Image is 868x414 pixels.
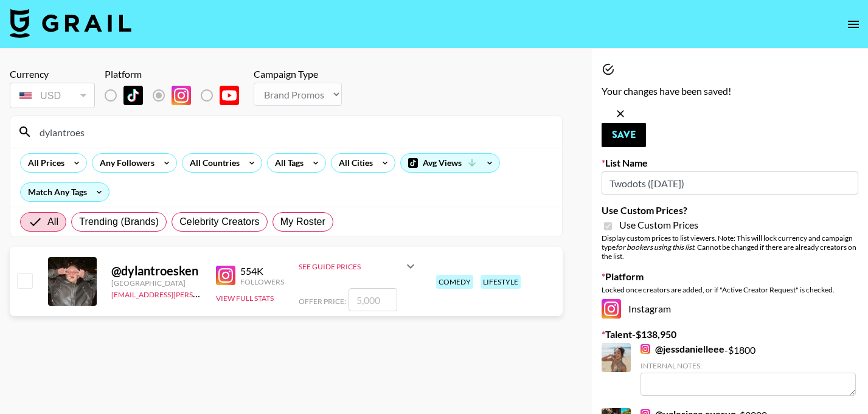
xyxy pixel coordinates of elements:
[641,361,856,370] div: Internal Notes:
[641,344,650,354] img: Instagram
[79,215,159,229] span: Trending (Brands)
[616,243,694,252] em: for bookers using this list
[179,215,260,229] span: Celebrity Creators
[481,275,521,289] div: lifestyle
[92,154,157,172] div: Any Followers
[12,85,92,106] div: USD
[10,9,131,38] img: Grail Talent
[332,154,375,172] div: All Cities
[602,285,858,294] div: Locked once creators are added, or if "Active Creator Request" is checked.
[619,219,698,231] span: Use Custom Prices
[299,297,346,306] span: Offer Price:
[602,299,858,319] div: Instagram
[216,266,235,285] img: Instagram
[240,277,284,286] div: Followers
[602,204,858,216] label: Use Custom Prices?
[641,343,856,396] div: - $ 1800
[841,12,866,36] button: open drawer
[602,328,858,340] label: Talent - $ 138,950
[220,86,239,105] img: YouTube
[268,154,306,172] div: All Tags
[401,154,499,172] div: Avg Views
[602,233,858,261] div: Display custom prices to list viewers. Note: This will lock currency and campaign type . Cannot b...
[111,278,201,288] div: [GEOGRAPHIC_DATA]
[32,122,555,142] input: Search by User Name
[299,252,418,281] div: See Guide Prices
[172,86,191,105] img: Instagram
[10,68,95,80] div: Currency
[105,68,249,80] div: Platform
[111,288,291,299] a: [EMAIL_ADDRESS][PERSON_NAME][DOMAIN_NAME]
[240,265,284,277] div: 554K
[641,343,724,355] a: @jessdanielleee
[21,154,67,172] div: All Prices
[602,157,858,169] label: List Name
[602,271,858,283] label: Platform
[182,154,242,172] div: All Countries
[602,123,646,147] button: Save
[123,86,143,105] img: TikTok
[105,83,249,108] div: List locked to Instagram.
[602,299,621,319] img: Instagram
[611,105,630,123] button: Close
[280,215,325,229] span: My Roster
[21,183,109,201] div: Match Any Tags
[254,68,342,80] div: Campaign Type
[299,262,403,271] div: See Guide Prices
[602,80,858,102] div: Your changes have been saved!
[216,294,274,303] button: View Full Stats
[47,215,58,229] span: All
[349,288,397,311] input: 5,000
[111,263,201,278] div: @ dylantroesken
[436,275,473,289] div: comedy
[10,80,95,111] div: Currency is locked to USD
